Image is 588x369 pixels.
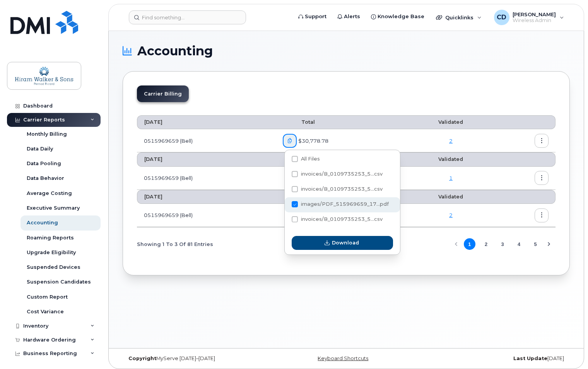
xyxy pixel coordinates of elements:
span: Download [332,239,359,246]
div: [DATE] [421,355,570,362]
span: All Files [301,156,320,162]
span: images/PDF_515969659_17...pdf [301,201,389,207]
span: invoices/B_0109735253_5...csv [301,171,383,177]
span: Showing 1 To 3 Of 81 Entries [137,238,213,250]
button: Page 3 [497,238,508,250]
div: MyServe [DATE]–[DATE] [123,355,272,362]
button: Next Page [543,238,555,250]
strong: Copyright [128,355,156,361]
th: [DATE] [137,152,276,166]
span: Total [283,156,315,162]
td: 0515969659 (Bell) [137,167,276,190]
button: Page 4 [513,238,525,250]
a: 2 [449,212,453,218]
td: 0515969659 (Bell) [137,129,276,152]
strong: Last Update [513,355,547,361]
button: Page 1 [464,238,475,250]
span: invoices/B_0109735253_5...csv [301,216,383,222]
a: 2 [449,138,453,144]
td: 0515969659 (Bell) [137,204,276,227]
th: [DATE] [137,190,276,204]
button: Page 2 [480,238,492,250]
span: invoices/B_0109735253_515969659_22082025_ACC.csv [292,173,383,178]
span: Total [283,194,315,200]
span: invoices/B_0109735253_515969659_22082025_DTL.csv [292,218,383,224]
a: Keyboard Shortcuts [318,355,368,361]
span: $30,778.78 [297,137,328,145]
th: Validated [408,152,494,166]
th: Validated [408,190,494,204]
span: images/PDF_515969659_179_0000000000.pdf [292,203,389,208]
span: invoices/B_0109735253_5...csv [301,186,383,192]
a: 1 [449,175,453,181]
button: Page 5 [530,238,541,250]
span: invoices/B_0109735253_515969659_22082025_MOB.csv [292,188,383,193]
span: Total [283,119,315,125]
span: Accounting [137,45,213,57]
button: Download [292,236,393,250]
th: Validated [408,115,494,129]
th: [DATE] [137,115,276,129]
